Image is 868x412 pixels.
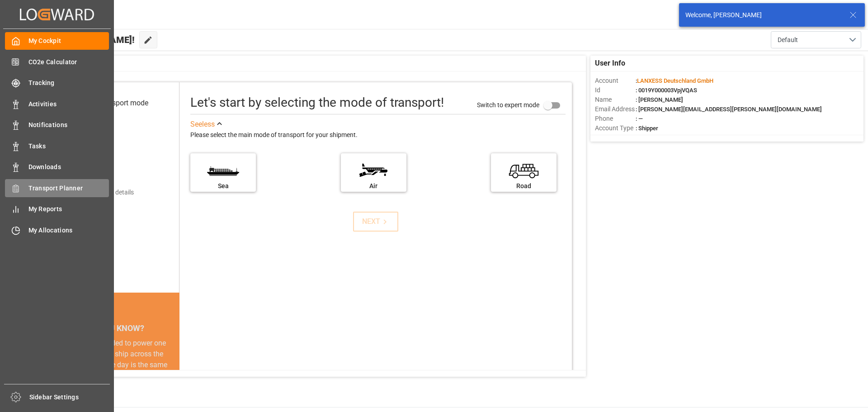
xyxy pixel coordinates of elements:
[28,226,109,235] span: My Allocations
[636,96,683,103] span: : [PERSON_NAME]
[636,87,697,94] span: : 0019Y000003VpjVQAS
[636,125,658,132] span: : Shipper
[477,101,539,108] span: Switch to expert mode
[595,104,636,114] span: Email Address
[5,179,109,197] a: Transport Planner
[190,119,215,130] div: See less
[28,162,109,172] span: Downloads
[60,338,169,403] div: The energy needed to power one large container ship across the ocean in a single day is the same ...
[685,10,841,20] div: Welcome, [PERSON_NAME]
[28,142,109,151] span: Tasks
[637,77,713,84] span: LANXESS Deutschland GmbH
[190,93,444,112] div: Let's start by selecting the mode of transport!
[28,184,109,193] span: Transport Planner
[595,58,625,69] span: User Info
[5,95,109,113] a: Activities
[778,35,798,45] span: Default
[495,181,552,191] div: Road
[345,181,402,191] div: Air
[771,31,861,48] button: open menu
[29,393,110,402] span: Sidebar Settings
[28,78,109,88] span: Tracking
[28,120,109,130] span: Notifications
[49,319,179,338] div: DID YOU KNOW?
[353,212,398,232] button: NEXT
[28,36,109,46] span: My Cockpit
[28,57,109,67] span: CO2e Calculator
[5,221,109,239] a: My Allocations
[190,130,566,141] div: Please select the main mode of transport for your shipment.
[38,31,135,48] span: Hello [PERSON_NAME]!
[5,74,109,92] a: Tracking
[5,158,109,176] a: Downloads
[595,114,636,123] span: Phone
[5,200,109,218] a: My Reports
[28,204,109,214] span: My Reports
[595,76,636,85] span: Account
[636,115,643,122] span: : —
[636,77,713,84] span: :
[5,53,109,71] a: CO2e Calculator
[5,116,109,134] a: Notifications
[195,181,251,191] div: Sea
[595,95,636,104] span: Name
[362,216,390,227] div: NEXT
[595,123,636,133] span: Account Type
[28,99,109,109] span: Activities
[595,85,636,95] span: Id
[5,32,109,50] a: My Cockpit
[5,137,109,155] a: Tasks
[636,106,822,113] span: : [PERSON_NAME][EMAIL_ADDRESS][PERSON_NAME][DOMAIN_NAME]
